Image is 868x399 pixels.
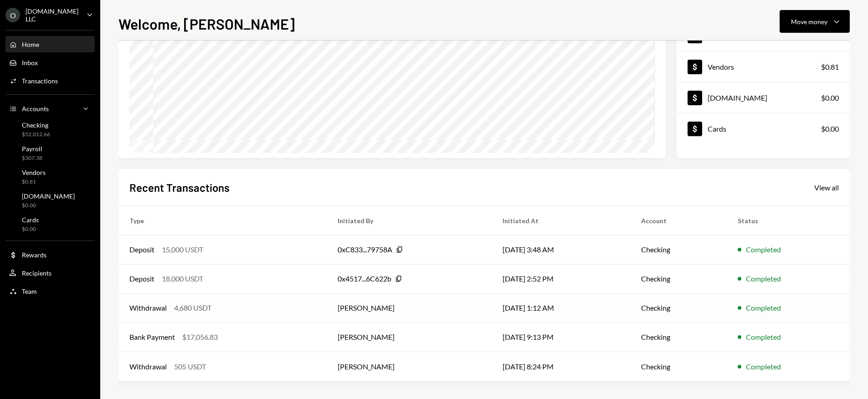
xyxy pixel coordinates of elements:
[338,244,392,255] div: 0xC833...79758A
[129,180,230,195] h2: Recent Transactions
[746,244,781,255] div: Completed
[22,145,42,153] div: Payroll
[746,273,781,284] div: Completed
[22,269,51,277] div: Recipients
[22,251,46,259] div: Rewards
[22,192,75,200] div: [DOMAIN_NAME]
[814,183,839,192] div: View all
[22,121,50,129] div: Checking
[162,244,203,255] div: 15,000 USDT
[5,72,95,89] a: Transactions
[22,59,38,66] div: Inbox
[174,361,206,372] div: 505 USDT
[746,302,781,313] div: Completed
[630,206,726,235] th: Account
[791,17,827,26] div: Move money
[708,124,726,133] div: Cards
[174,302,211,313] div: 4,680 USDT
[630,264,726,293] td: Checking
[630,293,726,322] td: Checking
[5,213,95,235] a: Cards$0.00
[129,302,167,313] div: Withdrawal
[677,82,850,113] a: [DOMAIN_NAME]$0.00
[492,352,630,381] td: [DATE] 8:24 PM
[5,283,95,299] a: Team
[630,235,726,264] td: Checking
[22,169,46,176] div: Vendors
[129,332,175,343] div: Bank Payment
[162,273,203,284] div: 18,000 USDT
[746,332,781,343] div: Completed
[5,265,95,281] a: Recipients
[727,206,850,235] th: Status
[677,51,850,82] a: Vendors$0.81
[22,131,50,138] div: $52,012.66
[814,182,839,192] a: View all
[492,322,630,352] td: [DATE] 9:13 PM
[26,7,79,23] div: [DOMAIN_NAME] LLC
[821,123,839,134] div: $0.00
[708,62,734,71] div: Vendors
[327,322,492,352] td: [PERSON_NAME]
[22,216,39,224] div: Cards
[492,293,630,322] td: [DATE] 1:12 AM
[118,15,295,33] h1: Welcome, [PERSON_NAME]
[630,352,726,381] td: Checking
[5,166,95,188] a: Vendors$0.81
[129,361,167,372] div: Withdrawal
[492,264,630,293] td: [DATE] 2:52 PM
[821,92,839,103] div: $0.00
[118,206,327,235] th: Type
[22,105,49,113] div: Accounts
[22,41,39,48] div: Home
[22,77,58,85] div: Transactions
[129,273,154,284] div: Deposit
[327,206,492,235] th: Initiated By
[338,273,391,284] div: 0x4517...6C622b
[5,246,95,263] a: Rewards
[5,36,95,52] a: Home
[5,118,95,140] a: Checking$52,012.66
[5,54,95,71] a: Inbox
[22,287,37,295] div: Team
[22,202,75,210] div: $0.00
[5,142,95,164] a: Payroll$307.38
[182,332,218,343] div: $17,056.83
[677,113,850,144] a: Cards$0.00
[22,178,46,186] div: $0.81
[708,93,767,102] div: [DOMAIN_NAME]
[821,61,839,72] div: $0.81
[327,293,492,322] td: [PERSON_NAME]
[327,352,492,381] td: [PERSON_NAME]
[746,361,781,372] div: Completed
[5,100,95,117] a: Accounts
[630,322,726,352] td: Checking
[492,206,630,235] th: Initiated At
[492,235,630,264] td: [DATE] 3:48 AM
[22,225,39,233] div: $0.00
[5,8,20,22] div: O
[780,10,850,33] button: Move money
[129,244,154,255] div: Deposit
[22,154,42,162] div: $307.38
[5,189,95,211] a: [DOMAIN_NAME]$0.00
